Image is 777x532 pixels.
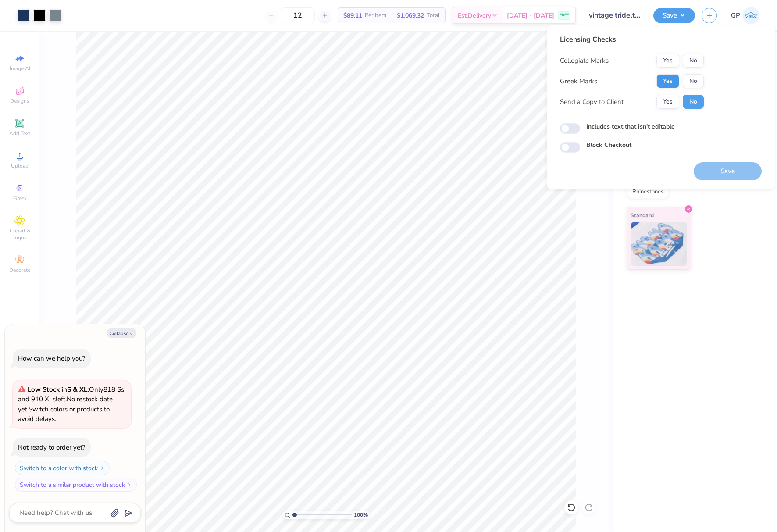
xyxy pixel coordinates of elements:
[627,186,669,199] div: Rhinestones
[13,195,27,202] span: Greek
[742,7,759,24] img: Germaine Penalosa
[653,8,695,23] button: Save
[560,97,624,107] div: Send a Copy to Client
[656,95,679,109] button: Yes
[656,74,679,88] button: Yes
[427,11,440,20] span: Total
[10,65,30,72] span: Image AI
[507,11,554,20] span: [DATE] - [DATE]
[586,122,675,131] label: Includes text that isn't editable
[10,97,29,104] span: Designs
[28,385,89,394] strong: Low Stock in S & XL :
[354,511,368,519] span: 100 %
[631,211,654,220] span: Standard
[683,95,704,109] button: No
[9,267,30,274] span: Decorate
[397,11,424,20] span: $1,069.32
[9,130,30,137] span: Add Text
[560,34,704,45] div: Licensing Checks
[18,395,113,414] span: No restock date yet.
[656,54,679,68] button: Yes
[15,461,110,475] button: Switch to a color with stock
[18,385,124,424] span: Only 818 Ss and 910 XLs left. Switch colors or products to avoid delays.
[458,11,491,20] span: Est. Delivery
[127,482,132,487] img: Switch to a similar product with stock
[731,11,740,21] span: GP
[4,227,35,241] span: Clipart & logos
[281,7,315,23] input: – –
[560,76,597,86] div: Greek Marks
[683,74,704,88] button: No
[15,478,137,492] button: Switch to a similar product with stock
[100,465,105,471] img: Switch to a color with stock
[586,140,631,150] label: Block Checkout
[560,12,569,18] span: FREE
[683,54,704,68] button: No
[107,328,136,338] button: Collapse
[11,162,29,169] span: Upload
[18,443,86,452] div: Not ready to order yet?
[365,11,386,20] span: Per Item
[582,7,647,24] input: Untitled Design
[343,11,362,20] span: $89.11
[560,56,609,66] div: Collegiate Marks
[731,7,759,24] a: GP
[18,354,86,363] div: How can we help you?
[631,222,687,266] img: Standard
